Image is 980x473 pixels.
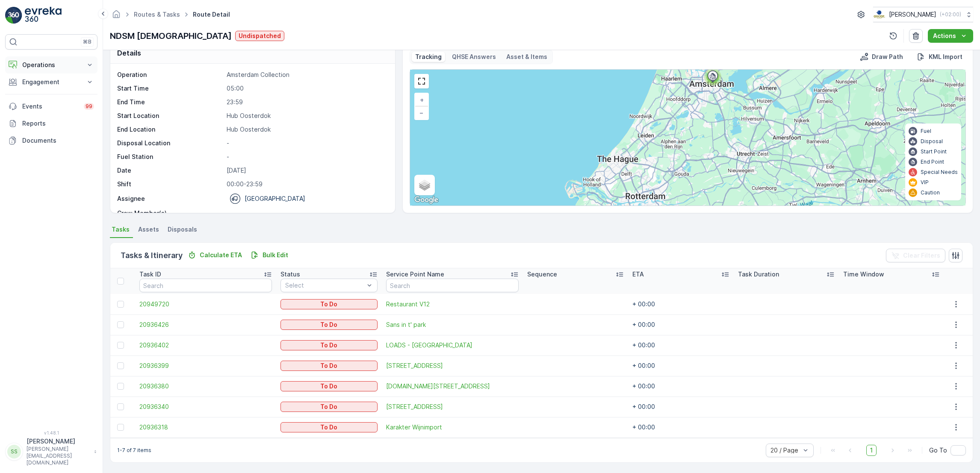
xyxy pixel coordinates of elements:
[22,136,94,145] p: Documents
[5,98,97,115] a: Events99
[280,422,377,432] button: To Do
[929,446,947,455] span: Go To
[117,342,124,349] div: Toggle Row Selected
[83,38,92,45] p: ⌘B
[872,53,903,61] p: Draw Path
[5,115,97,132] a: Reports
[235,31,284,41] button: Undispatched
[843,270,884,279] p: Time Window
[632,270,644,279] p: ETA
[386,341,519,350] span: LOADS - [GEOGRAPHIC_DATA]
[86,103,92,110] p: 99
[386,402,519,411] span: [STREET_ADDRESS]
[5,73,97,91] button: Engagement
[704,68,721,85] div: 7
[873,10,886,19] img: basis-logo_rgb2x.png
[245,194,305,203] p: [GEOGRAPHIC_DATA]
[527,270,557,279] p: Sequence
[738,270,779,279] p: Task Duration
[386,279,519,292] input: Search
[239,32,281,40] p: Undispatched
[873,7,973,22] button: [PERSON_NAME](+02:00)
[940,11,961,18] p: ( +02:00 )
[263,251,288,259] p: Bulk Edit
[117,447,151,454] p: 1-7 of 7 items
[200,251,242,259] p: Calculate ETA
[415,53,442,61] p: Tracking
[320,361,337,370] p: To Do
[506,53,547,61] p: Asset & Items
[866,445,877,456] span: 1
[320,382,337,391] p: To Do
[227,84,386,93] p: 05:00
[138,225,159,234] span: Assets
[117,403,124,410] div: Toggle Row Selected
[285,281,364,290] p: Select
[386,320,519,329] a: Sans in t' park
[412,194,440,206] img: Google
[386,423,519,432] a: Karakter Wijnimport
[412,194,440,206] a: Open this area in Google Maps (opens a new window)
[921,179,929,186] p: VIP
[320,320,337,329] p: To Do
[139,279,272,292] input: Search
[112,13,121,20] a: Homepage
[117,98,223,106] p: End Time
[415,75,428,88] a: View Fullscreen
[139,361,272,370] span: 20936399
[5,437,97,466] button: SS[PERSON_NAME][PERSON_NAME][EMAIL_ADDRESS][DOMAIN_NAME]
[117,301,124,308] div: Toggle Row Selected
[27,446,90,466] p: [PERSON_NAME][EMAIL_ADDRESS][DOMAIN_NAME]
[227,139,386,147] p: -
[117,321,124,328] div: Toggle Row Selected
[386,300,519,308] a: Restaurant V12
[139,270,161,279] p: Task ID
[320,423,337,432] p: To Do
[928,29,973,43] button: Actions
[5,430,97,435] span: v 1.48.1
[168,225,197,234] span: Disposals
[139,300,272,308] a: 20949720
[139,402,272,411] a: 20936340
[139,341,272,350] span: 20936402
[628,335,733,355] td: + 00:00
[117,362,124,369] div: Toggle Row Selected
[386,361,519,370] a: Papaverweg 33
[22,61,80,69] p: Operations
[386,341,519,350] a: LOADS - Witbolstraat
[117,209,223,217] p: Crew Member(s)
[913,52,966,62] button: KML Import
[410,70,965,206] div: 0
[117,139,223,147] p: Disposal Location
[227,153,386,161] p: -
[386,270,444,279] p: Service Point Name
[227,71,386,79] p: Amsterdam Collection
[227,166,386,175] p: [DATE]
[247,250,292,260] button: Bulk Edit
[139,320,272,329] a: 20936426
[117,194,145,203] p: Assignee
[889,10,936,19] p: [PERSON_NAME]
[227,112,386,120] p: Hub Oosterdok
[134,11,180,18] a: Routes & Tasks
[320,300,337,308] p: To Do
[139,423,272,432] span: 20936318
[112,225,130,234] span: Tasks
[929,53,962,61] p: KML Import
[452,53,496,61] p: QHSE Answers
[139,382,272,391] a: 20936380
[121,250,183,261] p: Tasks & Itinerary
[280,381,377,391] button: To Do
[280,340,377,350] button: To Do
[117,166,223,175] p: Date
[386,361,519,370] span: [STREET_ADDRESS]
[415,176,434,194] a: Layers
[320,341,337,350] p: To Do
[22,102,79,111] p: Events
[921,138,943,145] p: Disposal
[227,180,386,188] p: 00:00-23:59
[628,314,733,335] td: + 00:00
